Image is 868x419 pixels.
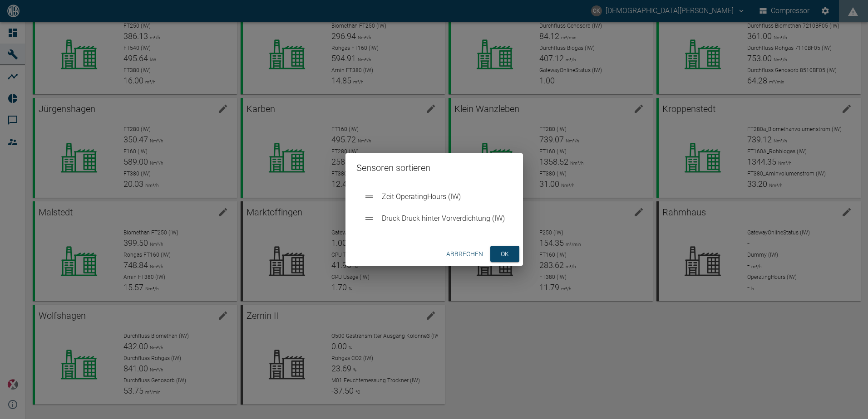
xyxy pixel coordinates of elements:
[356,186,512,208] div: Zeit OperatingHours (IW)
[490,246,519,263] button: ok
[382,191,505,202] span: Zeit OperatingHours (IW)
[345,153,523,182] h2: Sensoren sortieren
[443,246,487,263] button: Abbrechen
[382,213,505,224] span: Druck Druck hinter Vorverdichtung (IW)
[356,208,512,229] div: Druck Druck hinter Vorverdichtung (IW)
